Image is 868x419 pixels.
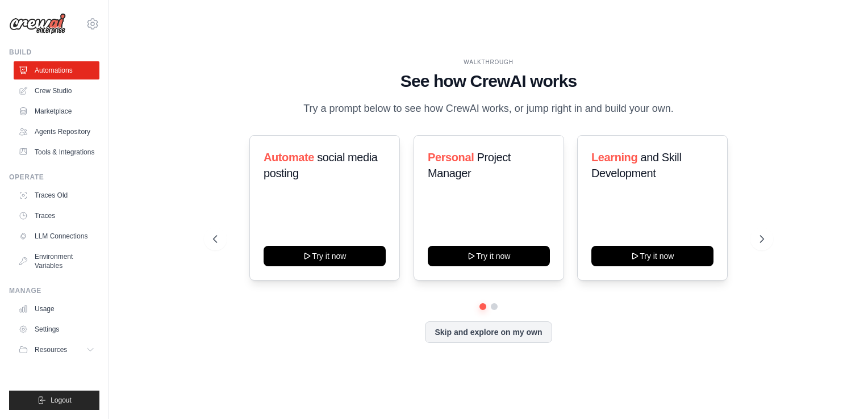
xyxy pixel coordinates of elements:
button: Logout [9,391,99,410]
button: Try it now [428,246,550,266]
a: Agents Repository [14,123,99,141]
p: Try a prompt below to see how CrewAI works, or jump right in and build your own. [298,100,679,117]
span: Personal [428,151,474,164]
button: Try it now [264,246,386,266]
a: Environment Variables [14,248,99,275]
a: Traces [14,207,99,225]
span: social media posting [264,151,378,179]
span: Learning [591,151,637,164]
img: Logo [9,13,66,35]
div: WALKTHROUGH [213,58,764,66]
a: Usage [14,300,99,318]
button: Try it now [591,246,713,266]
span: Automate [264,151,314,164]
h1: See how CrewAI works [213,71,764,91]
div: Manage [9,286,99,295]
span: Logout [51,396,72,405]
div: Build [9,48,99,57]
a: LLM Connections [14,227,99,245]
a: Tools & Integrations [14,143,99,161]
span: Resources [35,345,67,354]
a: Marketplace [14,102,99,120]
a: Automations [14,61,99,79]
a: Crew Studio [14,82,99,100]
div: Operate [9,173,99,182]
a: Settings [14,320,99,338]
button: Resources [14,341,99,359]
a: Traces Old [14,186,99,204]
span: Project Manager [428,151,511,179]
button: Skip and explore on my own [425,321,552,343]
